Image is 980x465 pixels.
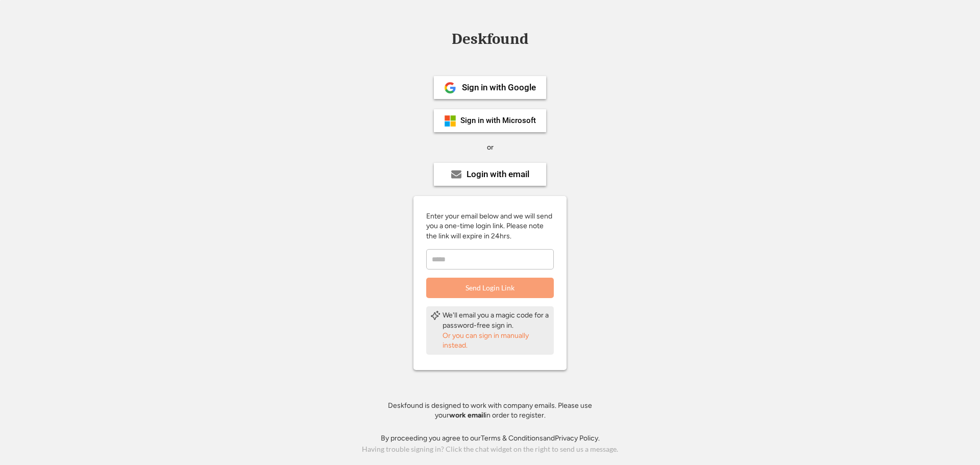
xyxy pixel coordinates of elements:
div: We'll email you a magic code for a password-free sign in. [443,310,550,330]
div: Login with email [467,170,529,179]
div: or [487,142,494,153]
div: By proceeding you agree to our and [381,433,600,444]
div: Or you can sign in manually instead. [443,331,550,351]
div: Deskfound is designed to work with company emails. Please use your in order to register. [375,401,605,421]
div: Sign in with Microsoft [460,117,536,125]
a: Privacy Policy. [555,434,600,443]
button: Send Login Link [426,278,554,298]
img: ms-symbollockup_mssymbol_19.png [444,115,456,127]
a: Terms & Conditions [481,434,543,443]
div: Deskfound [447,31,533,47]
div: Sign in with Google [462,83,536,92]
strong: work email [449,411,485,420]
img: 1024px-Google__G__Logo.svg.png [444,82,456,94]
div: Enter your email below and we will send you a one-time login link. Please note the link will expi... [426,211,554,241]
